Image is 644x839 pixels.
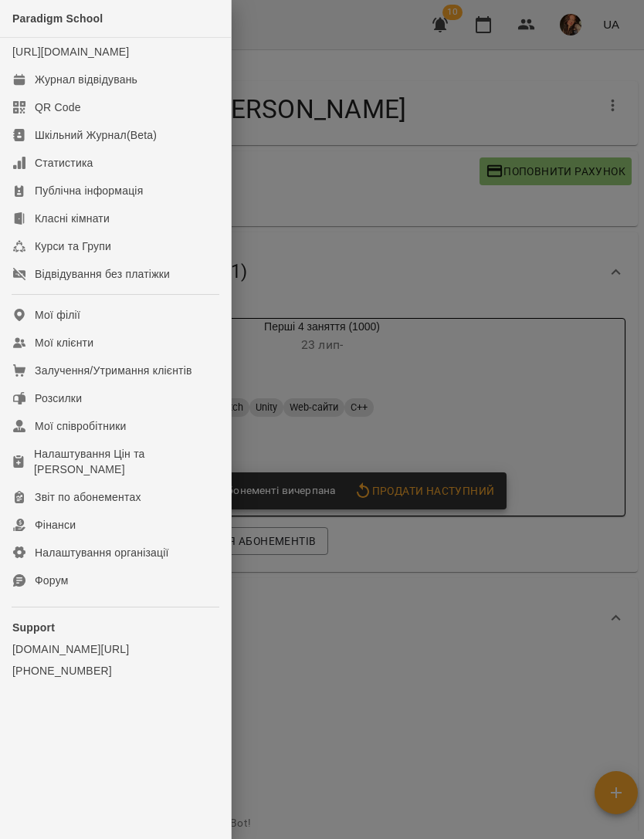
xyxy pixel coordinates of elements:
[35,100,81,115] div: QR Code
[35,335,93,350] div: Мої клієнти
[34,446,219,477] div: Налаштування Цін та [PERSON_NAME]
[12,46,129,58] a: [URL][DOMAIN_NAME]
[35,573,69,588] div: Форум
[35,127,157,143] div: Шкільний Журнал(Beta)
[35,239,111,254] div: Курси та Групи
[35,418,127,434] div: Мої співробітники
[35,517,76,533] div: Фінанси
[35,183,143,198] div: Публічна інформація
[12,641,219,657] a: [DOMAIN_NAME][URL]
[35,155,93,171] div: Статистика
[12,620,219,635] p: Support
[35,489,141,505] div: Звіт по абонементах
[12,663,219,678] a: [PHONE_NUMBER]
[35,307,80,323] div: Мої філії
[35,266,170,282] div: Відвідування без платіжки
[35,391,82,406] div: Розсилки
[35,211,110,226] div: Класні кімнати
[35,363,192,378] div: Залучення/Утримання клієнтів
[12,12,103,25] span: Paradigm School
[35,72,137,87] div: Журнал відвідувань
[35,545,169,560] div: Налаштування організації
